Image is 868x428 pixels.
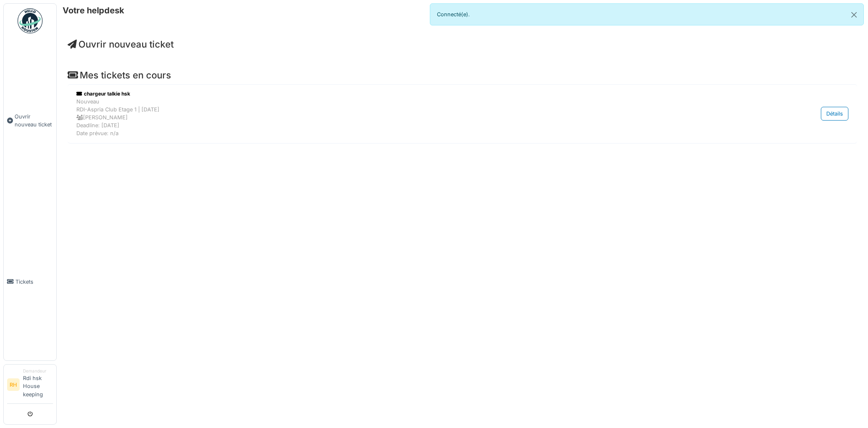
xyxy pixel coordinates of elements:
div: Nouveau RDI-Aspria Club Etage 1 | [DATE] [PERSON_NAME] Deadline: [DATE] Date prévue: n/a [76,98,739,138]
h6: Votre helpdesk [63,5,124,15]
div: Demandeur [23,368,53,374]
h4: Mes tickets en cours [68,70,857,81]
div: Détails [821,107,848,121]
span: Ouvrir nouveau ticket [15,113,53,128]
div: chargeur talkie hsk [76,90,739,98]
li: RH [7,378,20,391]
button: Close [845,4,863,26]
span: Tickets [15,278,53,286]
a: RH DemandeurRdi hsk House keeping [7,368,53,404]
div: Connecté(e). [430,3,864,25]
a: Tickets [4,203,56,360]
a: Ouvrir nouveau ticket [4,38,56,203]
a: Ouvrir nouveau ticket [68,39,174,50]
a: chargeur talkie hsk NouveauRDI-Aspria Club Etage 1 | [DATE] [PERSON_NAME]Deadline: [DATE]Date pré... [74,88,850,140]
li: Rdi hsk House keeping [23,368,53,402]
img: Badge_color-CXgf-gQk.svg [18,8,43,33]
